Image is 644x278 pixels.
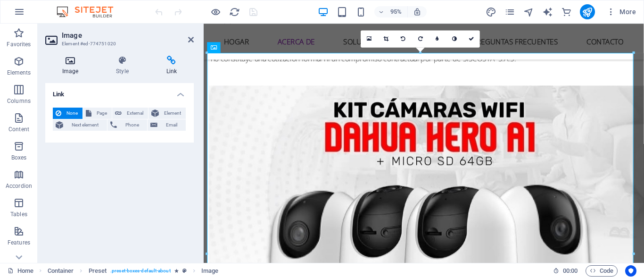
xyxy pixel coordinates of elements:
[374,6,408,17] button: 95%
[10,211,27,218] p: Tables
[570,267,571,274] span: :
[590,265,613,277] span: Code
[542,6,553,17] button: text_generator
[182,268,187,273] i: This element is a customizable preset
[504,6,516,17] button: pages
[66,119,104,131] span: Next element
[446,30,463,47] a: Greyscale
[229,7,240,17] i: Reload page
[625,265,636,277] button: Usercentrics
[120,119,145,131] span: Phone
[8,265,33,277] a: Click to cancel selection. Double-click to open Pages
[45,56,99,76] h4: Image
[53,108,83,119] button: None
[64,108,80,119] span: None
[429,30,446,47] a: Blur
[99,56,149,76] h4: Style
[54,6,125,17] img: Editor Logo
[201,265,218,277] span: Click to select. Double-click to edit
[486,6,497,17] button: design
[6,182,32,190] p: Accordion
[7,97,31,105] p: Columns
[162,108,183,119] span: Element
[553,265,578,277] h6: Session time
[606,7,636,17] span: More
[174,268,179,273] i: Element contains an animation
[229,6,240,17] button: reload
[361,30,378,47] a: Select files from the file manager, stock photos, or upload file(s)
[53,119,107,131] button: Next element
[8,239,30,246] p: Features
[11,154,27,161] p: Boxes
[7,69,31,76] p: Elements
[107,119,148,131] button: Phone
[388,6,404,17] h6: 95%
[523,6,535,17] button: navigator
[563,265,578,277] span: 00 00
[124,108,145,119] span: External
[210,6,221,17] button: Click here to leave preview mode and continue editing
[48,265,74,277] span: Click to select. Double-click to edit
[7,41,31,48] p: Favorites
[62,31,194,40] h2: Image
[48,265,219,277] nav: breadcrumb
[89,265,107,277] span: Click to select. Double-click to edit
[412,30,429,47] a: Rotate right 90°
[148,119,186,131] button: Email
[94,108,109,119] span: Page
[110,265,171,277] span: . preset-boxes-default-about
[149,108,186,119] button: Element
[395,30,412,47] a: Rotate left 90°
[413,8,421,16] i: On resize automatically adjust zoom level to fit chosen device.
[112,108,148,119] button: External
[561,6,572,17] button: commerce
[62,40,175,48] h3: Element #ed-774751020
[378,30,395,47] a: Crop mode
[83,108,112,119] button: Page
[463,30,480,47] a: Confirm ( Ctrl ⏎ )
[561,7,572,17] i: Commerce
[486,7,496,17] i: Design (Ctrl+Alt+Y)
[45,83,194,100] h4: Link
[580,4,595,19] button: publish
[586,265,618,277] button: Code
[149,56,194,76] h4: Link
[160,119,183,131] span: Email
[8,126,29,133] p: Content
[603,4,640,19] button: More
[542,7,553,17] i: AI Writer
[582,7,593,17] i: Publish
